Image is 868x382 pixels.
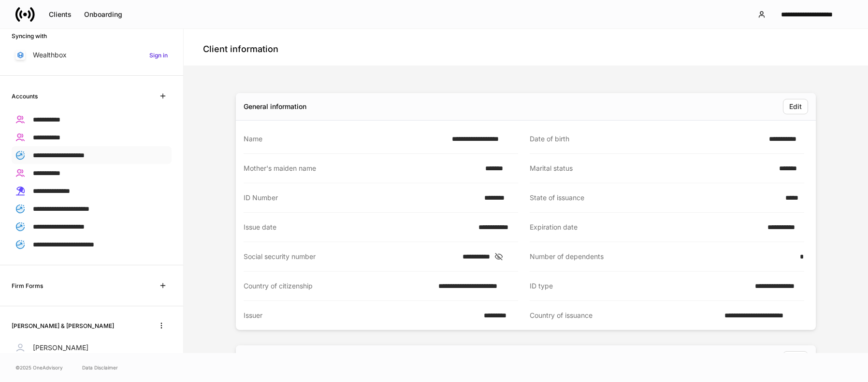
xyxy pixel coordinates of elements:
div: Clients [49,11,72,18]
div: Onboarding [84,11,122,18]
p: [PERSON_NAME] [33,343,88,353]
div: Marital status [530,164,773,173]
a: [PERSON_NAME] [12,339,172,356]
div: Expiration date [530,222,762,232]
a: Data Disclaimer [82,364,118,371]
div: Issuer [244,311,478,320]
button: Onboarding [78,7,129,22]
h6: [PERSON_NAME] & [PERSON_NAME] [12,321,114,330]
div: General information [244,102,306,111]
div: Date of birth [530,134,763,144]
div: Mother's maiden name [244,164,479,173]
div: ID Number [244,193,478,203]
div: ID type [530,281,749,291]
div: State of issuance [530,193,780,203]
h4: Client information [203,43,278,55]
div: Issue date [244,222,473,232]
a: WealthboxSign in [12,46,172,64]
h6: Firm Forms [12,281,43,290]
button: Clients [43,7,78,22]
div: Country of citizenship [244,281,433,291]
button: Edit [783,99,808,114]
p: Wealthbox [33,50,67,60]
div: Number of dependents [530,252,794,261]
div: Name [244,134,446,144]
div: Social security number [244,252,457,261]
div: Edit [789,103,802,110]
h6: Syncing with [12,31,47,41]
div: Country of issuance [530,311,719,320]
span: © 2025 OneAdvisory [15,364,63,371]
h6: Sign in [149,51,168,60]
h6: Accounts [12,92,38,101]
